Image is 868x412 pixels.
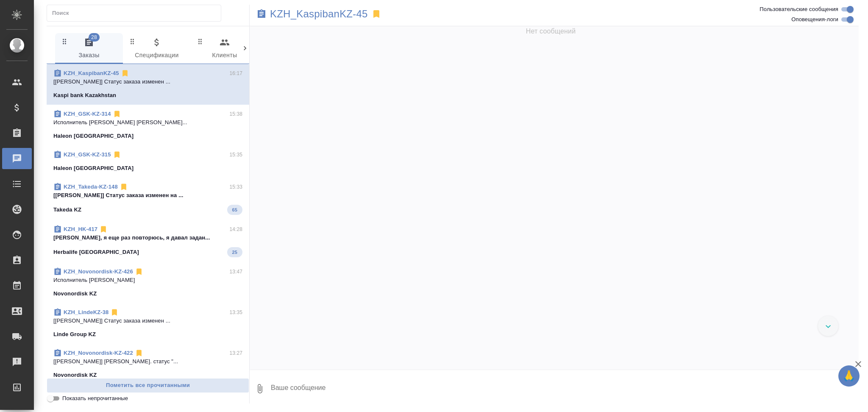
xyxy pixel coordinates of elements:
[121,69,129,78] svg: Отписаться
[838,365,860,387] button: 🙏
[99,225,108,234] svg: Отписаться
[64,111,111,117] a: KZH_GSK-KZ-314
[113,150,121,159] svg: Отписаться
[53,164,134,173] p: Haleon [GEOGRAPHIC_DATA]
[64,309,108,315] a: KZH_LindeKZ-38
[229,110,242,118] p: 15:38
[52,7,221,19] input: Поиск
[53,357,242,366] p: [[PERSON_NAME]] [PERSON_NAME]. статус "...
[120,183,128,191] svg: Отписаться
[842,367,856,385] span: 🙏
[64,184,118,190] a: KZH_Takeda-KZ-148
[229,349,242,357] p: 13:27
[270,10,368,18] a: KZH_KaspibanKZ-45
[53,276,242,284] p: Исполнитель [PERSON_NAME]
[53,78,242,86] p: [[PERSON_NAME]] Статус заказа изменен ...
[89,33,100,42] span: 28
[53,132,134,140] p: Haleon [GEOGRAPHIC_DATA]
[47,303,249,344] div: KZH_LindeKZ-3813:35[[PERSON_NAME]] Статус заказа изменен ...Linde Group KZ
[47,220,249,262] div: KZH_HK-41714:28[PERSON_NAME], я еще раз повторюсь, я давал задан...Herbalife [GEOGRAPHIC_DATA]25
[227,206,242,214] span: 65
[47,344,249,384] div: KZH_Novonordisk-KZ-42213:27[[PERSON_NAME]] [PERSON_NAME]. статус "...Novonordisk KZ
[113,110,121,118] svg: Отписаться
[47,262,249,303] div: KZH_Novonordisk-KZ-42613:47Исполнитель [PERSON_NAME]Novonordisk KZ
[53,371,97,379] p: Novonordisk KZ
[64,268,133,275] a: KZH_Novonordisk-KZ-426
[759,5,838,14] span: Пользовательские сообщения
[53,290,97,298] p: Novonordisk KZ
[64,70,119,76] a: KZH_KaspibanKZ-45
[229,183,242,191] p: 15:33
[227,248,242,256] span: 25
[229,267,242,276] p: 13:47
[47,105,249,145] div: KZH_GSK-KZ-31415:38Исполнитель [PERSON_NAME] [PERSON_NAME]...Haleon [GEOGRAPHIC_DATA]
[53,91,116,100] p: Kaspi bank Kazakhstan
[110,308,119,317] svg: Отписаться
[47,178,249,220] div: KZH_Takeda-KZ-14815:33[[PERSON_NAME]] Статус заказа изменен на ...Takeda KZ65
[196,37,204,45] svg: Зажми и перетащи, чтобы поменять порядок вкладок
[53,317,242,325] p: [[PERSON_NAME]] Статус заказа изменен ...
[51,381,245,390] span: Пометить все прочитанными
[60,37,118,61] span: Заказы
[135,349,143,357] svg: Отписаться
[229,225,242,234] p: 14:28
[47,64,249,105] div: KZH_KaspibanKZ-4516:17[[PERSON_NAME]] Статус заказа изменен ...Kaspi bank Kazakhstan
[64,151,111,158] a: KZH_GSK-KZ-315
[229,150,242,159] p: 15:35
[135,267,143,276] svg: Отписаться
[64,350,133,356] a: KZH_Novonordisk-KZ-422
[64,226,97,232] a: KZH_HK-417
[53,330,96,339] p: Linde Group KZ
[128,37,136,45] svg: Зажми и перетащи, чтобы поменять порядок вкладок
[791,15,838,24] span: Оповещения-логи
[61,37,69,45] svg: Зажми и перетащи, чтобы поменять порядок вкладок
[196,37,253,61] span: Клиенты
[53,118,242,127] p: Исполнитель [PERSON_NAME] [PERSON_NAME]...
[53,191,242,200] p: [[PERSON_NAME]] Статус заказа изменен на ...
[229,308,242,317] p: 13:35
[526,26,576,36] span: Нет сообщений
[53,206,81,214] p: Takeda KZ
[128,37,186,61] span: Спецификации
[53,234,242,242] p: [PERSON_NAME], я еще раз повторюсь, я давал задан...
[229,69,242,78] p: 16:17
[47,145,249,178] div: KZH_GSK-KZ-31515:35Haleon [GEOGRAPHIC_DATA]
[53,248,139,256] p: Herbalife [GEOGRAPHIC_DATA]
[47,378,249,393] button: Пометить все прочитанными
[62,394,128,403] span: Показать непрочитанные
